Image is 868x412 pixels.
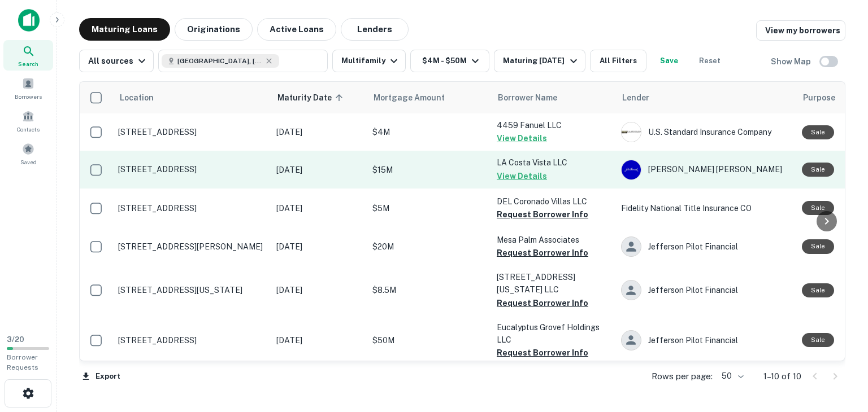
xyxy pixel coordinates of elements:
[7,353,38,371] span: Borrower Requests
[497,321,610,346] p: Eucalyptus Grovef Holdings LLC
[276,202,361,214] p: [DATE]
[811,286,868,340] iframe: Chat Widget
[79,50,154,72] button: All sources
[15,92,42,101] span: Borrowers
[796,82,858,113] th: Purpose
[271,82,367,113] th: Maturity Date
[763,370,801,383] p: 1–10 of 10
[621,122,791,142] div: U.s. Standard Insurance Company
[341,18,409,41] button: Lenders
[119,91,154,104] span: Location
[497,169,547,183] button: View Details
[497,296,588,310] button: Request Borrower Info
[497,234,610,246] p: Mesa Palm Associates
[3,138,53,169] a: Saved
[497,119,610,132] p: 4459 Fanuel LLC
[276,126,361,138] p: [DATE]
[651,50,687,72] button: Save your search to get updates of matches that match your search criteria.
[79,368,123,385] button: Export
[20,157,37,166] span: Saved
[621,202,791,214] p: Fidelity National Title Insurance CO
[118,164,265,174] p: [STREET_ADDRESS]
[802,201,834,215] div: Sale
[257,18,336,41] button: Active Loans
[374,91,459,104] span: Mortgage Amount
[118,203,265,213] p: [STREET_ADDRESS]
[332,50,406,72] button: Multifamily
[494,50,585,72] button: Maturing [DATE]
[803,91,835,104] span: Purpose
[621,236,791,257] div: Jefferson Pilot Financial
[118,242,265,252] p: [STREET_ADDRESS][PERSON_NAME]
[802,125,834,139] div: Sale
[615,82,796,113] th: Lender
[18,9,40,32] img: capitalize-icon.png
[498,91,557,104] span: Borrower Name
[7,335,24,344] span: 3 / 20
[277,91,346,104] span: Maturity Date
[112,82,271,113] th: Location
[372,334,485,347] p: $50M
[497,271,610,296] p: [STREET_ADDRESS][US_STATE] LLC
[802,283,834,297] div: Sale
[372,164,485,176] p: $15M
[372,202,485,214] p: $5M
[622,91,649,104] span: Lender
[802,239,834,253] div: Sale
[497,156,610,169] p: LA Costa Vista LLC
[17,125,40,134] span: Contacts
[497,132,547,145] button: View Details
[118,127,265,137] p: [STREET_ADDRESS]
[621,160,791,180] div: [PERSON_NAME] [PERSON_NAME]
[497,208,588,221] button: Request Borrower Info
[491,82,615,113] th: Borrower Name
[276,164,361,176] p: [DATE]
[802,333,834,347] div: Sale
[410,50,489,72] button: $4M - $50M
[3,106,53,136] a: Contacts
[18,59,38,68] span: Search
[756,20,845,41] a: View my borrowers
[367,82,491,113] th: Mortgage Amount
[276,240,361,253] p: [DATE]
[88,54,149,68] div: All sources
[175,18,253,41] button: Originations
[177,56,262,66] span: [GEOGRAPHIC_DATA], [GEOGRAPHIC_DATA], [GEOGRAPHIC_DATA]
[771,55,813,68] h6: Show Map
[3,40,53,71] a: Search
[118,335,265,345] p: [STREET_ADDRESS]
[590,50,646,72] button: All Filters
[503,54,580,68] div: Maturing [DATE]
[717,368,745,384] div: 50
[372,126,485,138] p: $4M
[372,240,485,253] p: $20M
[802,163,834,177] div: Sale
[3,73,53,103] a: Borrowers
[622,160,641,179] img: picture
[621,330,791,350] div: Jefferson Pilot Financial
[276,334,361,347] p: [DATE]
[372,284,485,296] p: $8.5M
[621,280,791,300] div: Jefferson Pilot Financial
[276,284,361,296] p: [DATE]
[622,122,641,142] img: picture
[118,285,265,295] p: [STREET_ADDRESS][US_STATE]
[497,346,588,360] button: Request Borrower Info
[79,18,170,41] button: Maturing Loans
[692,50,728,72] button: Reset
[497,195,610,208] p: DEL Coronado Villas LLC
[497,246,588,260] button: Request Borrower Info
[652,370,713,383] p: Rows per page:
